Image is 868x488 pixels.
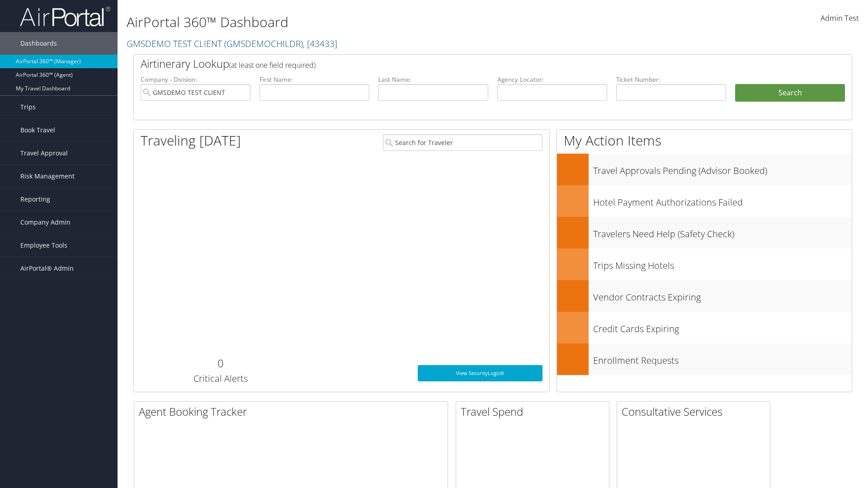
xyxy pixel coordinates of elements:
label: First Name: [259,75,369,84]
span: Travel Approval [20,142,68,164]
label: Agency Locator: [497,75,607,84]
label: Ticket Number: [616,75,726,84]
img: airportal-logo.png [20,6,110,27]
h3: Trips Missing Hotels [593,255,852,272]
h3: Credit Cards Expiring [593,318,852,335]
span: Book Travel [20,119,55,141]
span: Admin Test [821,13,859,23]
h2: Consultative Services [622,404,770,419]
label: Last Name: [378,75,488,84]
span: Trips [20,96,36,118]
button: Search [735,84,845,102]
input: Search for Traveler [383,134,542,151]
h3: Travel Approvals Pending (Advisor Booked) [593,160,852,177]
h1: My Action Items [557,131,852,150]
h2: Airtinerary Lookup [141,56,785,71]
h3: Travelers Need Help (Safety Check) [593,223,852,240]
span: Company Admin [20,211,71,234]
span: Dashboards [20,32,57,55]
a: GMSDEMO TEST CLIENT [127,38,337,50]
h3: Hotel Payment Authorizations Failed [593,192,852,209]
h3: Critical Alerts [141,372,300,385]
a: Trips Missing Hotels [557,249,852,280]
span: , [ 43433 ] [303,38,337,50]
h2: Travel Spend [461,404,609,419]
span: AirPortal® Admin [20,257,74,280]
a: Credit Cards Expiring [557,312,852,343]
label: Company - Division: [141,75,250,84]
h2: 0 [141,356,300,371]
a: Vendor Contracts Expiring [557,280,852,312]
h1: AirPortal 360™ Dashboard [127,13,615,32]
h3: Enrollment Requests [593,350,852,367]
span: Employee Tools [20,234,67,257]
h2: Agent Booking Tracker [139,404,448,419]
h3: Vendor Contracts Expiring [593,286,852,304]
span: (at least one field required) [229,60,316,70]
span: Risk Management [20,165,75,188]
a: View SecurityLogic® [418,365,542,381]
a: Hotel Payment Authorizations Failed [557,185,852,217]
span: Reporting [20,188,50,211]
span: ( GMSDEMOCHILDR ) [224,38,303,50]
a: Travel Approvals Pending (Advisor Booked) [557,154,852,185]
a: Travelers Need Help (Safety Check) [557,217,852,249]
h1: Traveling [DATE] [141,131,241,150]
a: Enrollment Requests [557,343,852,375]
a: Admin Test [821,5,859,33]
